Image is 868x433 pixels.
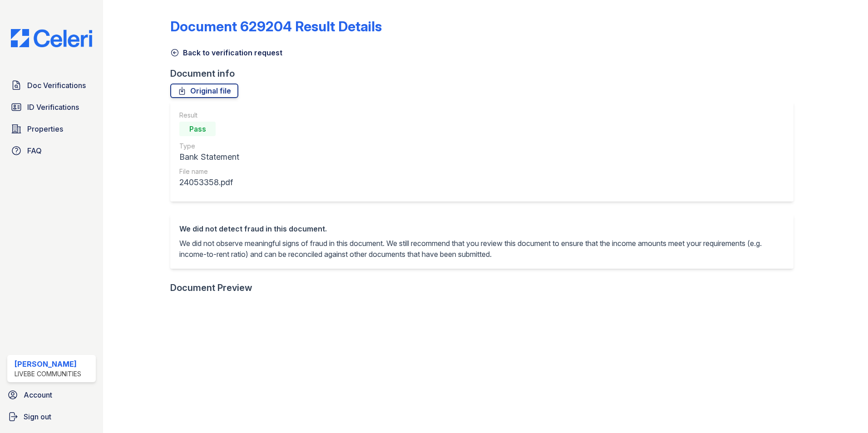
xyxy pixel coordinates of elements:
[27,102,79,113] span: ID Verifications
[24,411,51,422] span: Sign out
[27,80,86,91] span: Doc Verifications
[179,223,784,234] div: We did not detect fraud in this document.
[4,29,99,47] img: CE_Logo_Blue-a8612792a0a2168367f1c8372b55b34899dd931a85d93a1a3d3e32e68fde9ad4.png
[179,176,239,189] div: 24053358.pdf
[179,111,239,120] div: Result
[170,47,282,58] a: Back to verification request
[170,67,801,80] div: Document info
[15,369,81,379] div: LiveBe Communities
[27,123,63,134] span: Properties
[170,281,252,294] div: Document Preview
[170,18,382,34] a: Document 629204 Result Details
[7,98,96,116] a: ID Verifications
[170,84,238,98] a: Original file
[7,120,96,138] a: Properties
[4,386,99,404] a: Account
[24,389,52,400] span: Account
[7,142,96,160] a: FAQ
[179,142,239,151] div: Type
[179,122,216,136] div: Pass
[179,238,784,260] p: We did not observe meaningful signs of fraud in this document. We still recommend that you review...
[7,76,96,94] a: Doc Verifications
[179,167,239,176] div: File name
[4,408,99,426] a: Sign out
[27,145,42,156] span: FAQ
[830,397,859,424] iframe: chat widget
[179,151,239,163] div: Bank Statement
[15,359,81,369] div: [PERSON_NAME]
